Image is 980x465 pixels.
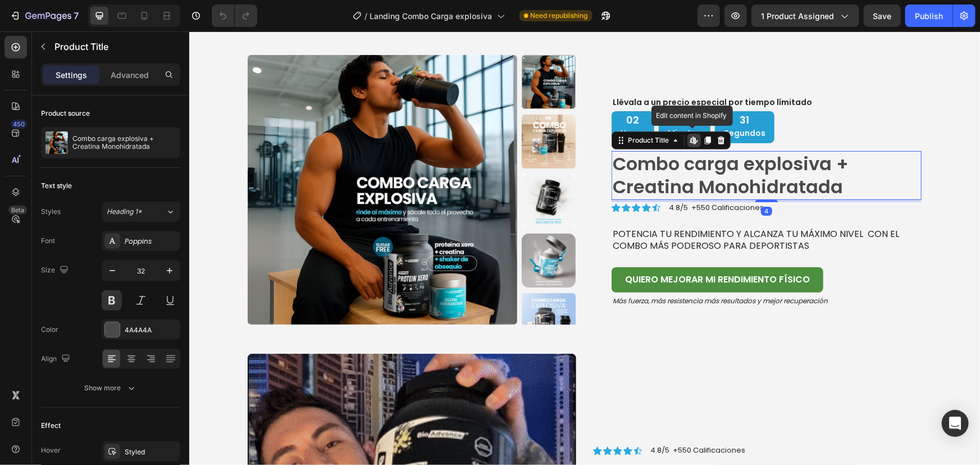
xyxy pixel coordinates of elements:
strong: QUIERO MEJORAR MI RENDIMIENTO FÍSICO [436,241,621,254]
p: Más fuerza, más resistencia más resultados y mejor recuperación [423,265,731,274]
a: QUIERO MEJORAR MI RENDIMIENTO FÍSICO [422,236,634,261]
div: Styles [41,207,61,217]
p: 4.8/5 +550 Calificaciones [480,172,575,181]
div: Product Title [436,104,482,114]
button: Show more [41,378,180,398]
p: Combo carga explosiva + Creatina Monohidratada [72,135,176,151]
p: Llévala a un precio especial por tiempo límitado [423,66,731,76]
p: Product Title [54,40,176,53]
span: Need republishing [531,11,588,21]
p: POTENCIA TU RENDIMIENTO Y ALCANZA TU MÁXIMO NIVEL CON EL COMBO MÁS PODEROSO PARA DEPORTISTAS [423,197,731,221]
p: Minutos [478,95,512,109]
div: Text style [41,181,72,191]
button: Heading 1* [102,202,180,222]
div: 4A4A4A [125,325,177,335]
h1: Combo carga explosiva + Creatina Monohidratada [422,120,732,168]
p: Segundos [535,95,576,109]
div: Publish [915,10,943,22]
button: 7 [4,4,84,27]
button: Save [864,4,901,27]
span: Landing Combo Carga explosiva [370,10,493,22]
div: Size [41,263,71,278]
div: Beta [8,206,27,215]
div: 31 [535,82,576,95]
span: Save [873,11,892,21]
span: Heading 1* [107,207,142,217]
div: Undo/Redo [212,4,257,27]
span: 1 product assigned [761,10,834,22]
p: 7 [74,9,79,22]
div: 40 [478,82,512,95]
p: Advanced [111,69,149,81]
iframe: Design area [189,31,980,465]
p: Horas [431,95,456,109]
div: 450 [11,120,27,129]
img: product feature img [45,131,68,154]
p: Settings [56,69,87,81]
div: Color [41,325,58,335]
div: Show more [85,382,137,394]
div: Open Intercom Messenger [942,410,969,437]
div: Font [41,236,55,246]
span: / [365,10,368,22]
div: 02 [431,82,456,95]
button: 1 product assigned [751,4,859,27]
div: Effect [41,421,61,431]
div: Poppins [125,236,177,247]
div: Product source [41,108,90,118]
div: Hover [41,445,61,455]
p: 4.8/5 +550 Calificaciones [461,414,556,424]
div: Styled [125,447,177,457]
div: 4 [572,175,583,184]
div: Align [41,352,72,367]
button: Publish [905,4,952,27]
